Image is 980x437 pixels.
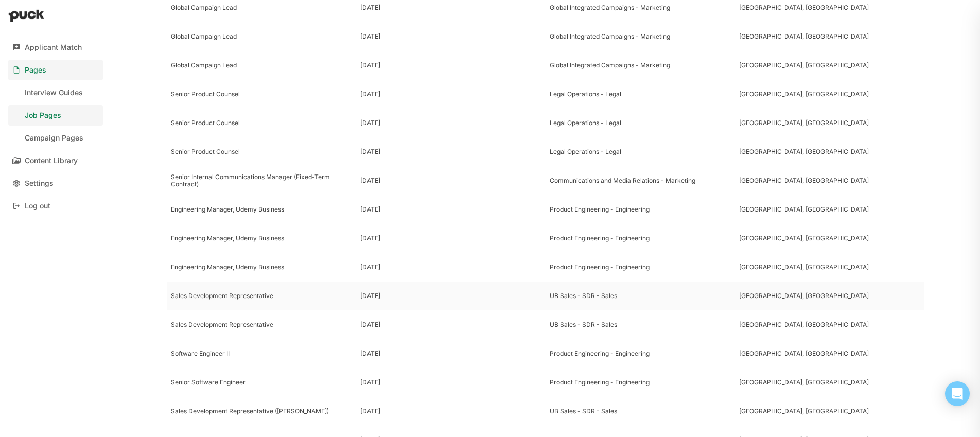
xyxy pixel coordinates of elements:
[25,156,78,165] div: Content Library
[550,91,731,98] div: Legal Operations - Legal
[360,408,380,415] div: [DATE]
[171,173,352,188] div: Senior Internal Communications Manager (Fixed-Term Contract)
[739,379,920,386] div: [GEOGRAPHIC_DATA], [GEOGRAPHIC_DATA]
[550,33,731,40] div: Global Integrated Campaigns - Marketing
[25,179,54,188] div: Settings
[8,128,103,148] a: Campaign Pages
[550,206,731,213] div: Product Engineering - Engineering
[550,4,731,11] div: Global Integrated Campaigns - Marketing
[739,148,920,155] div: [GEOGRAPHIC_DATA], [GEOGRAPHIC_DATA]
[8,60,103,80] a: Pages
[739,264,920,271] div: [GEOGRAPHIC_DATA], [GEOGRAPHIC_DATA]
[739,321,920,328] div: [GEOGRAPHIC_DATA], [GEOGRAPHIC_DATA]
[360,91,380,98] div: [DATE]
[25,43,82,52] div: Applicant Match
[171,33,352,40] div: Global Campaign Lead
[25,89,83,97] div: Interview Guides
[25,66,46,75] div: Pages
[550,379,731,386] div: Product Engineering - Engineering
[360,321,380,328] div: [DATE]
[25,111,61,120] div: Job Pages
[25,134,83,143] div: Campaign Pages
[550,321,731,328] div: UB Sales - SDR - Sales
[360,177,380,184] div: [DATE]
[739,62,920,69] div: [GEOGRAPHIC_DATA], [GEOGRAPHIC_DATA]
[550,408,731,415] div: UB Sales - SDR - Sales
[739,33,920,40] div: [GEOGRAPHIC_DATA], [GEOGRAPHIC_DATA]
[8,173,103,194] a: Settings
[360,350,380,357] div: [DATE]
[171,206,352,213] div: Engineering Manager, Udemy Business
[171,379,352,386] div: Senior Software Engineer
[171,119,352,127] div: Senior Product Counsel
[171,292,352,300] div: Sales Development Representative
[550,264,731,271] div: Product Engineering - Engineering
[739,91,920,98] div: [GEOGRAPHIC_DATA], [GEOGRAPHIC_DATA]
[739,206,920,213] div: [GEOGRAPHIC_DATA], [GEOGRAPHIC_DATA]
[171,321,352,328] div: Sales Development Representative
[25,202,50,211] div: Log out
[360,206,380,213] div: [DATE]
[739,408,920,415] div: [GEOGRAPHIC_DATA], [GEOGRAPHIC_DATA]
[945,381,970,406] div: Open Intercom Messenger
[739,292,920,300] div: [GEOGRAPHIC_DATA], [GEOGRAPHIC_DATA]
[171,408,352,415] div: Sales Development Representative ([PERSON_NAME])
[360,33,380,40] div: [DATE]
[8,82,103,103] a: Interview Guides
[550,292,731,300] div: UB Sales - SDR - Sales
[739,350,920,357] div: [GEOGRAPHIC_DATA], [GEOGRAPHIC_DATA]
[739,177,920,184] div: [GEOGRAPHIC_DATA], [GEOGRAPHIC_DATA]
[8,37,103,58] a: Applicant Match
[171,62,352,69] div: Global Campaign Lead
[8,150,103,171] a: Content Library
[171,4,352,11] div: Global Campaign Lead
[171,350,352,357] div: Software Engineer II
[171,148,352,155] div: Senior Product Counsel
[550,148,731,155] div: Legal Operations - Legal
[171,91,352,98] div: Senior Product Counsel
[550,119,731,127] div: Legal Operations - Legal
[739,119,920,127] div: [GEOGRAPHIC_DATA], [GEOGRAPHIC_DATA]
[739,4,920,11] div: [GEOGRAPHIC_DATA], [GEOGRAPHIC_DATA]
[360,119,380,127] div: [DATE]
[550,235,731,242] div: Product Engineering - Engineering
[171,264,352,271] div: Engineering Manager, Udemy Business
[360,4,380,11] div: [DATE]
[550,350,731,357] div: Product Engineering - Engineering
[8,105,103,126] a: Job Pages
[360,264,380,271] div: [DATE]
[739,235,920,242] div: [GEOGRAPHIC_DATA], [GEOGRAPHIC_DATA]
[360,379,380,386] div: [DATE]
[360,235,380,242] div: [DATE]
[360,292,380,300] div: [DATE]
[360,148,380,155] div: [DATE]
[550,177,731,184] div: Communications and Media Relations - Marketing
[550,62,731,69] div: Global Integrated Campaigns - Marketing
[171,235,352,242] div: Engineering Manager, Udemy Business
[360,62,380,69] div: [DATE]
